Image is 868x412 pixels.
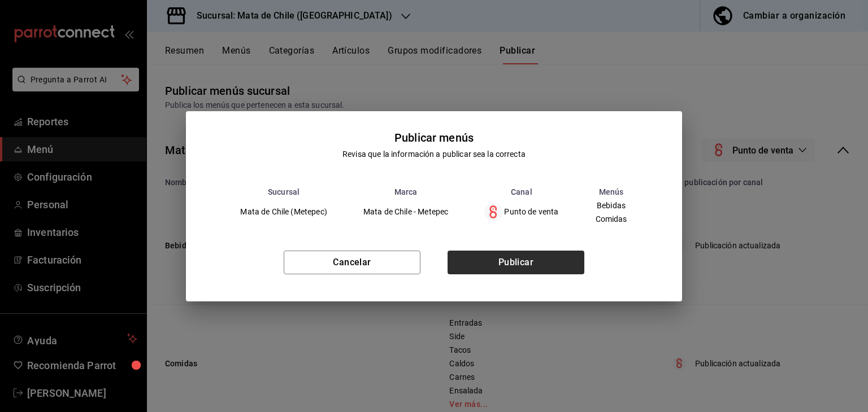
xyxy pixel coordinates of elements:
[222,196,345,228] td: Mata de Chile (Metepec)
[222,187,345,196] th: Sucursal
[345,187,466,196] th: Marca
[484,203,558,221] div: Punto de venta
[577,187,646,196] th: Menús
[596,201,627,209] span: Bebidas
[345,196,466,228] td: Mata de Chile - Metepec
[596,215,627,223] span: Comidas
[448,251,584,274] button: Publicar
[342,148,526,160] div: Revisa que la información a publicar sea la correcta
[284,251,420,274] button: Cancelar
[394,129,474,146] div: Publicar menús
[466,187,576,196] th: Canal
